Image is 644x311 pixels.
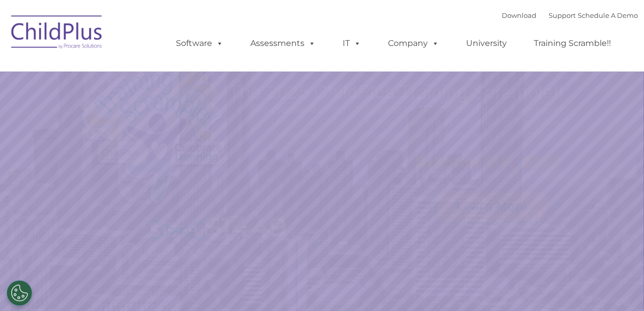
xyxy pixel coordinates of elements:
[437,192,547,221] a: Learn More
[502,11,537,19] a: Download
[166,33,234,54] a: Software
[241,33,326,54] a: Assessments
[578,11,638,19] a: Schedule A Demo
[456,33,518,54] a: University
[549,11,576,19] a: Support
[502,11,638,19] font: |
[6,8,108,59] img: ChildPlus by Procare Solutions
[7,280,32,306] button: Cookies Settings
[333,33,372,54] a: IT
[524,33,622,54] a: Training Scramble!!
[378,33,450,54] a: Company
